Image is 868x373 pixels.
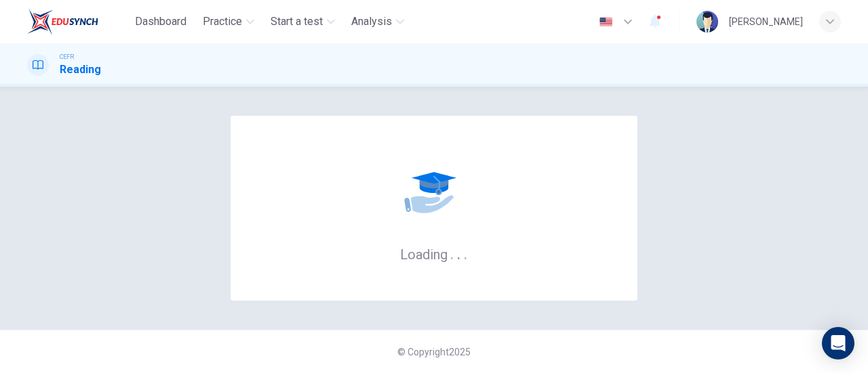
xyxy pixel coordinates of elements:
[197,9,260,34] button: Practice
[400,245,468,263] h6: Loading
[463,242,468,264] h6: .
[456,242,461,264] h6: .
[397,347,471,357] span: © Copyright 2025
[597,17,614,27] img: en
[271,14,323,30] span: Start a test
[130,9,192,34] button: Dashboard
[729,14,803,30] div: [PERSON_NAME]
[27,8,130,35] a: EduSynch logo
[346,9,410,34] button: Analysis
[351,14,392,30] span: Analysis
[27,8,98,35] img: EduSynch logo
[450,242,454,264] h6: .
[265,9,340,34] button: Start a test
[60,62,101,78] h1: Reading
[60,52,74,62] span: CEFR
[696,11,718,32] img: Profile picture
[822,327,854,359] div: Open Intercom Messenger
[203,14,242,30] span: Practice
[135,14,186,30] span: Dashboard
